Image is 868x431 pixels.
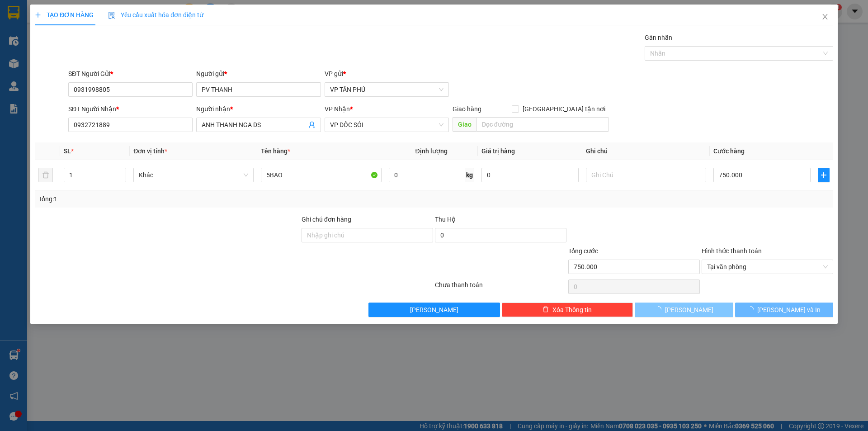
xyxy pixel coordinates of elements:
span: delete [542,306,549,313]
label: Gán nhãn [645,34,672,41]
b: VP TÂN PHÚ [27,62,89,74]
span: VP TÂN PHÚ [330,83,443,96]
span: : [115,59,152,67]
span: Tên hàng [261,147,290,155]
span: Tại văn phòng [707,260,828,274]
span: plus [35,12,41,18]
div: Người gửi [196,69,321,79]
span: loading [747,306,757,313]
li: SL: [90,37,152,54]
span: [GEOGRAPHIC_DATA] tận nơi [519,104,609,114]
span: SL [64,147,71,155]
button: [PERSON_NAME] và In [735,303,833,317]
span: [PERSON_NAME] [410,305,458,315]
li: Tên hàng: [90,20,152,37]
input: Ghi Chú [586,168,706,182]
button: [PERSON_NAME] [368,303,500,317]
span: Khác [139,168,248,182]
button: plus [818,168,830,182]
div: Tổng: 1 [38,194,335,204]
span: VP DỐC SỎI [330,118,443,132]
button: delete [38,168,53,182]
label: Hình thức thanh toán [702,247,762,255]
b: Công ty TNHH MTV DV-VT [PERSON_NAME] [3,4,71,57]
b: 1THUNGG GIAY [122,22,198,34]
input: Ghi chú đơn hàng [302,228,433,242]
input: 0 [481,168,579,182]
span: Đơn vị tính [133,147,167,155]
span: Giá trị hàng [481,147,515,155]
span: [PERSON_NAME] và In [757,305,821,315]
input: VD: Bàn, Ghế [261,168,381,182]
div: VP gửi [325,69,449,79]
span: Định lượng [415,147,448,155]
div: Người nhận [196,104,321,114]
b: VP BXQ.NGÃI [120,5,187,17]
span: Tổng cước [568,247,598,255]
button: Close [812,5,838,30]
span: Thu Hộ [435,216,456,223]
div: Chưa thanh toán [434,280,567,296]
span: [PERSON_NAME] [665,305,713,315]
span: plus [818,171,829,179]
li: CC [90,54,152,71]
span: Xóa Thông tin [552,305,592,315]
span: TẠO ĐƠN HÀNG [35,11,94,19]
span: Giao hàng [453,105,481,113]
span: Giao [453,117,476,132]
li: VP Gửi: [3,60,65,77]
span: Cước hàng [713,147,745,155]
span: loading [655,306,665,313]
button: deleteXóa Thông tin [502,303,633,317]
button: [PERSON_NAME] [635,303,733,317]
span: VP Nhận [325,105,350,113]
th: Ghi chú [582,142,710,160]
img: icon [108,12,115,19]
div: SĐT Người Gửi [68,69,193,79]
span: user-add [308,121,316,128]
span: close [821,13,829,20]
input: Dọc đường [476,117,609,132]
label: Ghi chú đơn hàng [302,216,351,223]
span: Yêu cầu xuất hóa đơn điện tử [108,11,203,19]
li: VP Nhận: [90,3,152,20]
b: 70.000 [117,56,152,68]
div: SĐT Người Nhận [68,104,193,114]
span: kg [465,168,474,182]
